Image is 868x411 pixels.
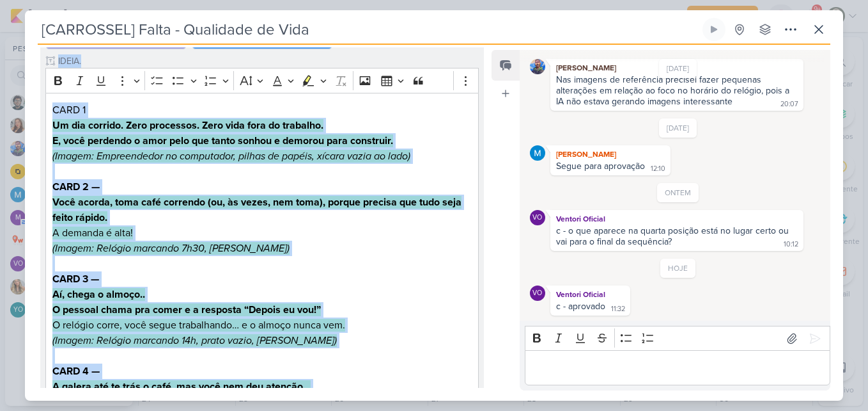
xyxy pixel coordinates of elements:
mark: (Imagem: Relógio marcando 14h, prato vazio, [PERSON_NAME]) [52,334,337,347]
div: Ventori Oficial [530,210,545,225]
div: [PERSON_NAME] [553,148,668,161]
div: [PERSON_NAME] [553,61,801,74]
div: Editor toolbar [45,68,479,93]
div: c - aprovado [556,301,605,312]
strong: CARD 3 — [52,273,99,286]
div: 11:32 [611,304,625,314]
p: VO [532,290,542,297]
mark: O relógio corre, você segue trabalhando… e o almoço nunca vem. [52,319,345,332]
strong: O pessoal chama pra comer e a resposta “Depois eu vou!” [52,303,321,316]
div: Editor editing area: main [525,350,830,385]
strong: Um dia corrido. Zero processos. Zero vida fora do trabalho. [52,119,323,132]
div: Segue para aprovação [556,161,645,172]
mark: (Imagem: Empreendedor no computador, pilhas de papéis, xícara vazia ao lado) [52,150,410,163]
input: Kard Sem Título [38,18,700,41]
strong: Aí, chega o almoço.. [52,288,145,301]
div: Ventori Oficial [553,288,628,301]
strong: CARD 2 — [52,181,100,193]
p: VO [532,214,542,222]
div: Nas imagens de referência precisei fazer pequenas alterações em relação ao foco no horário do rel... [556,74,792,107]
img: Guilherme Savio [530,59,545,74]
div: 12:10 [651,164,665,174]
div: 10:12 [784,239,798,250]
mark: (Imagem: Relógio marcando 7h30, [PERSON_NAME]) [52,242,290,255]
strong: E, você perdendo o amor pelo que tanto sonhou e demorou para construir. [52,134,393,147]
div: c - o que aparece na quarta posição está no lugar certo ou vai para o final da sequência? [556,225,791,247]
strong: Você acorda, toma café correndo (ou, às vezes, nem toma), porque precisa que tudo seja feito rápido. [52,196,461,224]
div: Ligar relógio [709,24,719,35]
div: Ventori Oficial [553,213,801,225]
img: MARIANA MIRANDA [530,145,545,161]
div: 20:07 [780,99,798,109]
div: Ventori Oficial [530,286,545,301]
mark: A demanda é alta! [52,227,133,239]
h2: CARD 1 [52,102,472,118]
strong: A galera até te trás o café, mas você nem deu atenção… [52,380,311,393]
div: Editor toolbar [525,326,830,351]
strong: CARD 4 — [52,365,100,378]
input: Texto sem título [56,54,479,68]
